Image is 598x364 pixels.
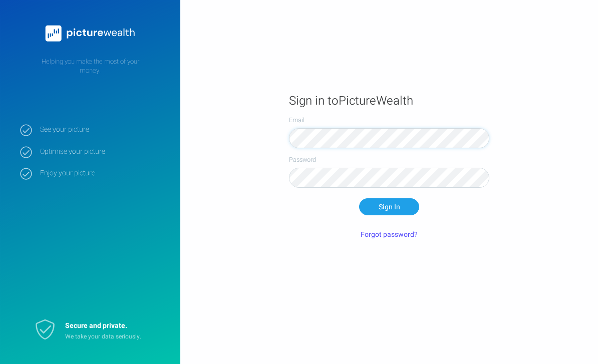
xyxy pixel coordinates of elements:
[289,155,489,164] label: Password
[40,125,165,134] strong: See your picture
[289,93,489,109] h1: Sign in to PictureWealth
[40,147,165,156] strong: Optimise your picture
[359,198,419,215] button: Sign In
[40,20,140,47] img: PictureWealth
[65,320,127,331] strong: Secure and private.
[40,169,165,178] strong: Enjoy your picture
[355,226,424,243] button: Forgot password?
[20,57,160,75] p: Helping you make the most of your money.
[289,116,489,125] label: Email
[65,332,155,341] p: We take your data seriously.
